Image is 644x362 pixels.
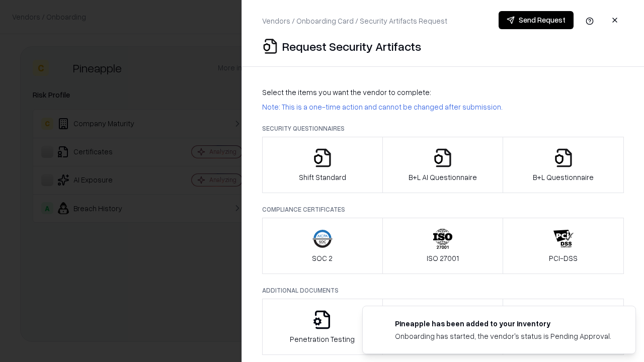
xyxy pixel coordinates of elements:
div: Onboarding has started, the vendor's status is Pending Approval. [395,331,611,341]
button: B+L AI Questionnaire [382,137,504,193]
p: Select the items you want the vendor to complete: [262,87,624,98]
p: Shift Standard [299,172,346,183]
p: Note: This is a one-time action and cannot be changed after submission. [262,102,624,112]
p: SOC 2 [312,253,333,263]
button: Send Request [499,11,574,29]
button: PCI-DSS [503,218,624,274]
p: ISO 27001 [427,253,459,263]
p: Compliance Certificates [262,205,624,214]
button: Data Processing Agreement [503,299,624,355]
p: Security Questionnaires [262,124,624,133]
p: Vendors / Onboarding Card / Security Artifacts Request [262,16,447,26]
p: PCI-DSS [549,253,578,263]
p: B+L AI Questionnaire [409,172,477,183]
p: B+L Questionnaire [533,172,594,183]
p: Penetration Testing [290,334,355,344]
div: Pineapple has been added to your inventory [395,318,611,329]
button: ISO 27001 [382,218,504,274]
button: B+L Questionnaire [503,137,624,193]
button: SOC 2 [262,218,383,274]
button: Shift Standard [262,137,383,193]
button: Penetration Testing [262,299,383,355]
p: Request Security Artifacts [282,38,421,54]
p: Additional Documents [262,286,624,295]
button: Privacy Policy [382,299,504,355]
img: pineappleenergy.com [375,318,387,330]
